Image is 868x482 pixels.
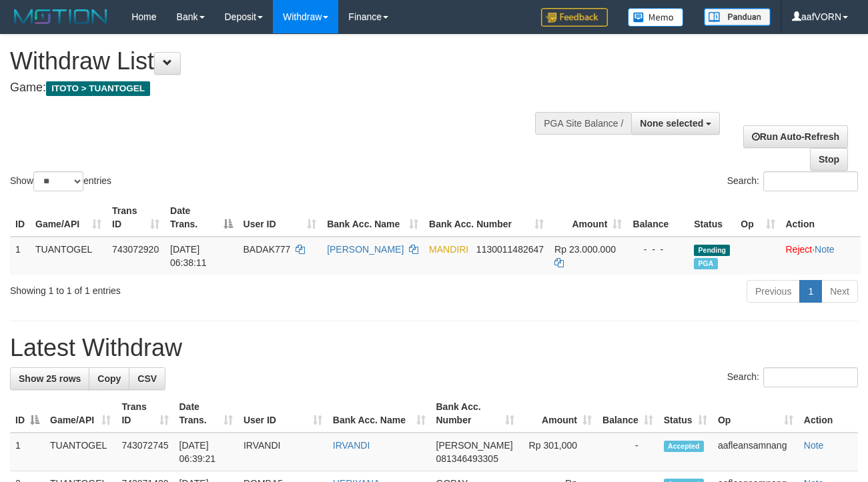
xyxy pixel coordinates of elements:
th: Bank Acc. Number: activate to sort column ascending [431,395,520,433]
a: Reject [786,244,813,255]
span: Rp 23.000.000 [554,244,616,255]
a: Run Auto-Refresh [743,125,848,148]
th: Status [689,199,735,237]
th: User ID: activate to sort column ascending [238,199,322,237]
img: Feedback.jpg [541,8,608,27]
span: Copy 081346493305 to clipboard [436,453,498,464]
a: Copy [89,367,129,390]
span: Show 25 rows [19,373,81,384]
button: None selected [631,112,720,135]
a: Show 25 rows [10,367,89,390]
h1: Withdraw List [10,48,565,75]
span: [DATE] 06:38:11 [170,244,207,268]
a: Note [815,244,835,255]
th: Amount: activate to sort column ascending [549,199,627,237]
label: Search: [727,171,858,191]
th: ID [10,199,30,237]
td: 743072745 [116,433,173,471]
th: Trans ID: activate to sort column ascending [107,199,165,237]
th: Game/API: activate to sort column ascending [30,199,107,237]
th: Action [799,395,858,433]
span: 743072920 [112,244,159,255]
span: BADAK777 [244,244,291,255]
th: Bank Acc. Name: activate to sort column ascending [322,199,424,237]
span: Copy 1130011482647 to clipboard [476,244,544,255]
h4: Game: [10,81,565,95]
a: Stop [810,148,848,171]
img: Button%20Memo.svg [628,8,684,27]
span: [PERSON_NAME] [436,440,513,451]
td: [DATE] 06:39:21 [174,433,238,471]
span: Copy [97,373,121,384]
span: Accepted [664,441,704,452]
label: Show entries [10,171,111,191]
td: IRVANDI [238,433,328,471]
input: Search: [763,367,858,387]
input: Search: [763,171,858,191]
th: Balance: activate to sort column ascending [597,395,659,433]
span: ITOTO > TUANTOGEL [46,81,150,96]
span: None selected [640,118,703,129]
a: 1 [799,280,822,303]
th: Date Trans.: activate to sort column ascending [174,395,238,433]
div: PGA Site Balance / [535,112,631,135]
span: CSV [137,373,157,384]
div: - - - [632,243,683,256]
a: Next [821,280,858,303]
a: CSV [129,367,165,390]
td: - [597,433,659,471]
span: MANDIRI [429,244,468,255]
th: ID: activate to sort column descending [10,395,45,433]
th: Op: activate to sort column ascending [735,199,780,237]
td: 1 [10,433,45,471]
h1: Latest Withdraw [10,335,858,361]
a: Previous [747,280,800,303]
td: TUANTOGEL [30,237,107,275]
th: Bank Acc. Number: activate to sort column ascending [424,199,549,237]
td: 1 [10,237,30,275]
td: · [781,237,861,275]
th: Bank Acc. Name: activate to sort column ascending [328,395,431,433]
td: Rp 301,000 [520,433,597,471]
th: Op: activate to sort column ascending [713,395,799,433]
th: Balance [627,199,689,237]
th: User ID: activate to sort column ascending [238,395,328,433]
th: Amount: activate to sort column ascending [520,395,597,433]
th: Trans ID: activate to sort column ascending [116,395,173,433]
a: IRVANDI [333,440,370,451]
td: aafleansamnang [713,433,799,471]
span: Marked by aafchonlypin [694,258,717,269]
img: MOTION_logo.png [10,7,111,27]
th: Status: activate to sort column ascending [659,395,713,433]
th: Action [781,199,861,237]
img: panduan.png [704,8,771,26]
span: Pending [694,245,730,256]
td: TUANTOGEL [45,433,116,471]
th: Game/API: activate to sort column ascending [45,395,116,433]
a: [PERSON_NAME] [327,244,404,255]
a: Note [804,440,824,451]
label: Search: [727,367,858,387]
th: Date Trans.: activate to sort column descending [165,199,238,237]
div: Showing 1 to 1 of 1 entries [10,279,352,297]
select: Showentries [33,171,83,191]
